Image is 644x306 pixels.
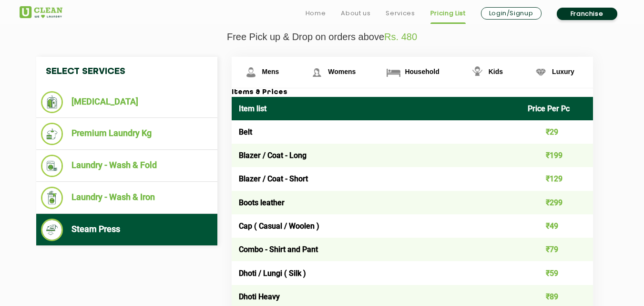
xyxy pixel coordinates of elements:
[521,238,593,261] td: ₹79
[41,187,63,209] img: Laundry - Wash & Iron
[41,123,63,145] img: Premium Laundry Kg
[430,8,466,19] a: Pricing List
[521,214,593,238] td: ₹49
[232,238,521,261] td: Combo - Shirt and Pant
[232,97,521,120] th: Item list
[41,91,213,113] li: [MEDICAL_DATA]
[232,167,521,190] td: Blazer / Coat - Short
[20,6,62,18] img: UClean Laundry and Dry Cleaning
[41,155,213,177] li: Laundry - Wash & Fold
[552,68,574,75] span: Luxury
[232,88,593,97] h3: Items & Prices
[232,120,521,144] td: Belt
[521,167,593,190] td: ₹129
[341,8,370,19] a: About us
[232,144,521,167] td: Blazer / Coat - Long
[41,219,213,241] li: Steam Press
[20,32,625,42] p: Free Pick up & Drop on orders above
[232,191,521,214] td: Boots leather
[41,187,213,209] li: Laundry - Wash & Iron
[232,214,521,238] td: Cap ( Casual / Woolen )
[521,191,593,214] td: ₹299
[36,57,217,86] h4: Select Services
[328,68,356,75] span: Womens
[41,155,63,177] img: Laundry - Wash & Fold
[521,97,593,120] th: Price Per Pc
[41,123,213,145] li: Premium Laundry Kg
[41,219,63,241] img: Steam Press
[385,64,402,81] img: Household
[521,144,593,167] td: ₹199
[243,64,259,81] img: Mens
[521,120,593,144] td: ₹29
[306,8,326,19] a: Home
[384,32,417,42] span: Rs. 480
[262,68,279,75] span: Mens
[521,261,593,285] td: ₹59
[386,8,415,19] a: Services
[232,261,521,285] td: Dhoti / Lungi ( Silk )
[405,68,439,75] span: Household
[489,68,503,75] span: Kids
[532,64,549,81] img: Luxury
[308,64,325,81] img: Womens
[469,64,486,81] img: Kids
[481,7,542,20] a: Login/Signup
[557,8,617,20] a: Franchise
[41,91,63,113] img: Dry Cleaning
